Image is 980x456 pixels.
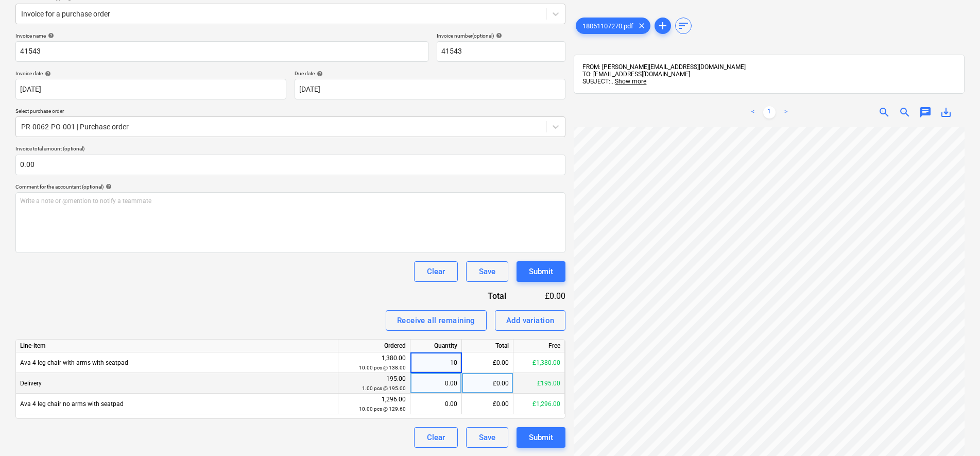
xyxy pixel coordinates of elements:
[437,32,565,39] div: Invoice number (optional)
[342,353,406,373] div: 1,380.00
[466,427,508,448] button: Save
[506,314,555,327] div: Add variation
[15,70,286,77] div: Invoice date
[479,265,495,278] div: Save
[517,427,565,448] button: Submit
[432,290,522,302] div: Total
[410,340,462,352] div: Quantity
[15,145,565,154] p: Invoice total amount (optional)
[466,261,508,282] button: Save
[763,106,776,119] a: Page 1 is your current page
[529,265,553,278] div: Submit
[513,340,565,352] div: Free
[462,373,513,394] div: £0.00
[582,71,690,78] span: TO: [EMAIL_ADDRESS][DOMAIN_NAME]
[462,352,513,373] div: £0.00
[479,431,495,444] div: Save
[513,373,565,394] div: £195.00
[513,394,565,414] div: £1,296.00
[576,18,650,34] div: 18051107270.pdf
[677,20,690,32] span: sort
[397,314,475,327] div: Receive all remaining
[919,106,932,119] span: chat
[104,183,112,190] span: help
[362,385,406,391] small: 1.00 pcs @ 195.00
[43,71,51,77] span: help
[386,310,487,331] button: Receive all remaining
[414,427,458,448] button: Clear
[15,155,565,175] input: Invoice total amount (optional)
[462,394,513,414] div: £0.00
[582,63,746,71] span: FROM: [PERSON_NAME][EMAIL_ADDRESS][DOMAIN_NAME]
[15,32,428,39] div: Invoice name
[462,340,513,352] div: Total
[523,290,566,302] div: £0.00
[635,20,648,32] span: clear
[615,78,646,85] span: Show more
[747,106,759,119] a: Previous page
[342,374,406,393] div: 195.00
[295,79,565,99] input: Due date not specified
[878,106,890,119] span: zoom_in
[20,359,128,366] span: Ava 4 leg chair with arms with seatpad
[15,41,428,62] input: Invoice name
[513,352,565,373] div: £1,380.00
[20,380,42,387] span: Delivery
[414,261,458,282] button: Clear
[415,373,457,394] div: 0.00
[427,431,445,444] div: Clear
[15,108,565,116] p: Select purchase order
[415,394,457,414] div: 0.00
[338,340,410,352] div: Ordered
[16,340,338,352] div: Line-item
[46,32,54,39] span: help
[610,78,646,85] span: ...
[15,79,286,99] input: Invoice date not specified
[780,106,792,119] a: Next page
[315,71,323,77] span: help
[940,106,952,119] span: save_alt
[437,41,565,62] input: Invoice number
[576,22,640,30] span: 18051107270.pdf
[359,406,406,412] small: 10.00 pcs @ 129.60
[657,20,669,32] span: add
[529,431,553,444] div: Submit
[15,183,565,190] div: Comment for the accountant (optional)
[494,32,502,39] span: help
[295,70,565,77] div: Due date
[929,407,980,456] iframe: Chat Widget
[899,106,911,119] span: zoom_out
[427,265,445,278] div: Clear
[20,400,124,408] span: Ava 4 leg chair no arms with seatpad
[342,395,406,414] div: 1,296.00
[517,261,565,282] button: Submit
[495,310,566,331] button: Add variation
[359,365,406,370] small: 10.00 pcs @ 138.00
[582,78,610,85] span: SUBJECT:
